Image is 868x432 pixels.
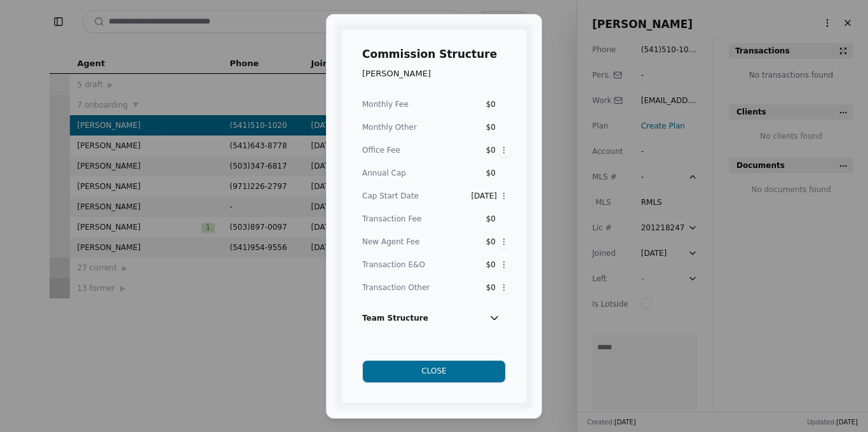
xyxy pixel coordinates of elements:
div: $0 [473,213,496,225]
div: $0 [473,167,496,179]
div: Team Structure [362,307,506,335]
h1: Commission Structure [362,45,497,63]
div: $0 [473,258,496,271]
div: [PERSON_NAME] [362,67,431,80]
button: Close [362,360,506,383]
div: Office Fee [362,144,466,157]
div: Cap Start Date [362,190,466,202]
div: Transaction E&O [362,258,466,271]
div: New Agent Fee [362,235,466,248]
div: [DATE] [471,190,497,202]
div: Transaction Fee [362,213,466,225]
div: Monthly Other [362,121,466,134]
div: $0 [473,98,496,111]
div: $0 [473,144,496,157]
div: $0 [473,235,496,248]
div: $0 [473,121,496,134]
div: Annual Cap [362,167,466,179]
div: $0 [473,281,496,294]
div: Monthly Fee [362,98,466,111]
div: Transaction Other [362,281,466,294]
